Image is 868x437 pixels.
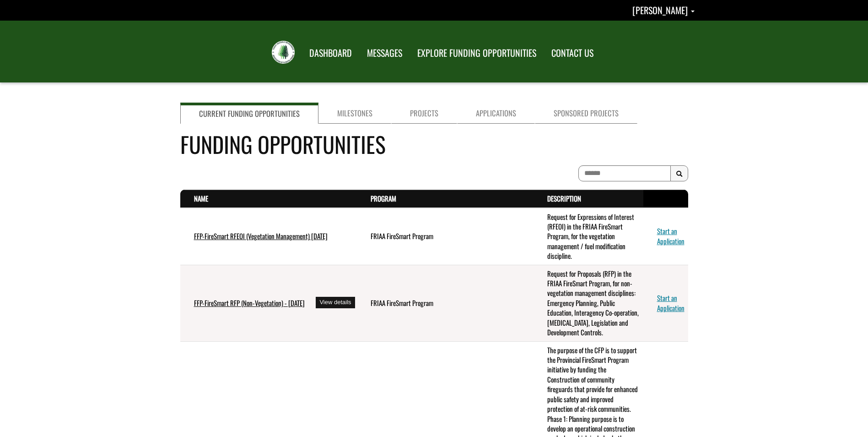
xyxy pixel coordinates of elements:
[632,3,688,17] span: [PERSON_NAME]
[535,103,637,124] a: Sponsored Projects
[534,265,643,341] td: Request for Proposals (RFP) in the FRIAA FireSmart Program, for non-vegetation management discipl...
[670,165,688,182] button: Search Results
[457,103,535,124] a: Applications
[578,165,671,181] input: To search on partial text, use the asterisk (*) wildcard character.
[534,208,643,265] td: Request for Expressions of Interest (RFEOI) in the FRIAA FireSmart Program, for the vegetation ma...
[657,293,685,312] a: Start an Application
[657,226,685,246] a: Start an Application
[318,103,391,124] a: Milestones
[360,42,409,65] a: MESSAGES
[194,298,305,308] a: FFP-FireSmart RFP (Non-Vegetation) - [DATE]
[180,208,357,265] td: FFP-FireSmart RFEOI (Vegetation Management) July 2025
[194,231,328,241] a: FFP-FireSmart RFEOI (Vegetation Management) [DATE]
[302,42,359,65] a: DASHBOARD
[547,193,581,203] a: Description
[632,3,695,17] a: Sue Welke
[410,42,543,65] a: EXPLORE FUNDING OPPORTUNITIES
[272,41,295,64] img: FRIAA Submissions Portal
[180,128,688,160] h4: Funding Opportunities
[357,208,534,265] td: FRIAA FireSmart Program
[180,103,318,124] a: Current Funding Opportunities
[301,39,600,65] nav: Main Navigation
[316,297,355,308] div: View details
[371,193,396,203] a: Program
[391,103,457,124] a: Projects
[180,265,357,341] td: FFP-FireSmart RFP (Non-Vegetation) - July 2025
[357,265,534,341] td: FRIAA FireSmart Program
[194,193,208,203] a: Name
[545,42,600,65] a: CONTACT US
